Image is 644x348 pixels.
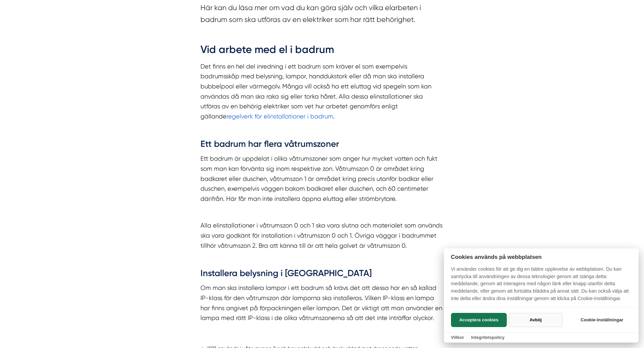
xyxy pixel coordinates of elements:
button: Acceptera cookies [451,313,507,327]
button: Avböj [509,313,563,327]
h2: Cookies används på webbplatsen [444,254,639,260]
a: Villkor [451,335,464,340]
a: Integritetspolicy [471,335,504,340]
p: Vi använder cookies för att ge dig en bättre upplevelse av webbplatsen. Du kan samtycka till anvä... [444,266,639,307]
button: Cookie-inställningar [572,313,631,327]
